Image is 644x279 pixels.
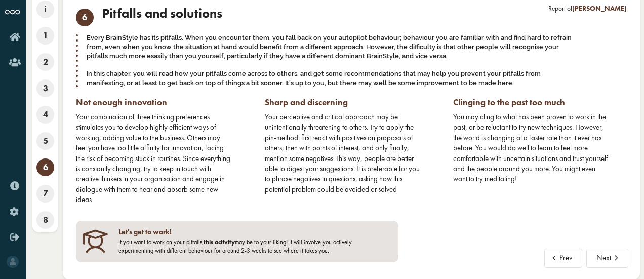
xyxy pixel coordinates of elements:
a: this activity [204,238,235,246]
span: [PERSON_NAME] [572,4,627,13]
span: i [36,1,54,18]
button: Prev [544,249,583,268]
h3: Clinging to the past too much [453,97,609,107]
span: 4 [36,106,54,124]
h3: Let's get to work! [118,228,377,236]
span: 2 [36,53,54,71]
span: Pitfalls and solutions [102,6,222,26]
h3: Sharp and discerning [265,97,420,107]
div: Your combination of three thinking preferences stimulates you to develop highly efficient ways of... [76,112,231,205]
div: If you want to work on your pitfalls, may be to your liking! It will involve you actively experim... [118,238,377,255]
span: 6 [36,158,54,176]
span: 8 [36,211,54,229]
span: 1 [36,27,54,45]
span: 6 [76,9,94,26]
div: You may cling to what has been proven to work in the past, or be reluctant to try new techniques.... [453,112,609,184]
span: 5 [36,132,54,150]
button: Next [586,249,628,268]
span: 7 [36,185,54,203]
h3: Not enough innovation [76,97,231,107]
div: Your perceptive and critical approach may be unintentionally threatening to others. Try to apply ... [265,112,420,195]
div: Every BrainStyle has its pitfalls. When you encounter them, you fall back on your autopilot behav... [76,32,582,88]
div: Report of [548,4,627,13]
span: 3 [36,79,54,97]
